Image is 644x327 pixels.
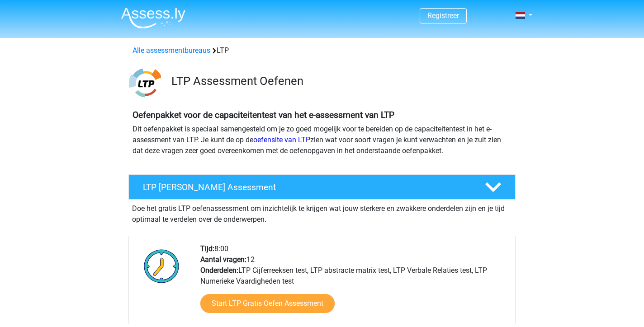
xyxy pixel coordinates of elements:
h3: LTP Assessment Oefenen [171,74,508,88]
img: ltp.png [129,67,161,99]
h4: LTP [PERSON_NAME] Assessment [143,182,470,192]
a: LTP [PERSON_NAME] Assessment [125,174,519,200]
div: 8:00 12 LTP Cijferreeksen test, LTP abstracte matrix test, LTP Verbale Relaties test, LTP Numerie... [194,243,515,324]
b: Onderdelen: [200,266,238,275]
div: Doe het gratis LTP oefenassessment om inzichtelijk te krijgen wat jouw sterkere en zwakkere onder... [128,200,516,225]
b: Aantal vragen: [200,255,246,264]
a: oefensite van LTP [253,135,310,144]
img: Assessly [121,7,185,28]
b: Oefenpakket voor de capaciteitentest van het e-assessment van LTP [133,110,394,120]
a: Start LTP Gratis Oefen Assessment [200,294,335,313]
a: Alle assessmentbureaus [133,46,210,55]
b: Tijd: [200,244,214,253]
img: Klok [139,243,185,289]
div: LTP [129,45,515,56]
p: Dit oefenpakket is speciaal samengesteld om je zo goed mogelijk voor te bereiden op de capaciteit... [133,124,511,156]
a: Registreer [427,11,459,20]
